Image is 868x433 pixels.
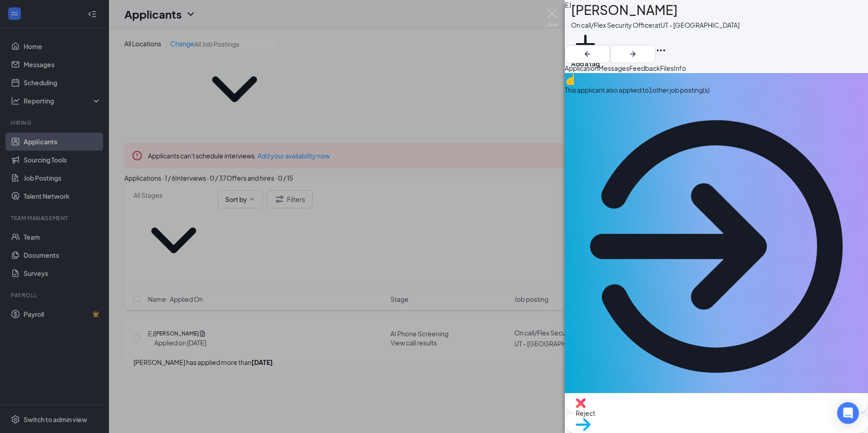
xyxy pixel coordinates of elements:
[598,64,629,72] span: Messages
[674,64,686,72] span: Info
[571,30,600,59] svg: Plus
[565,45,610,63] button: ArrowLeftNew
[837,402,859,424] div: Open Intercom Messenger
[571,20,740,30] div: On call/Flex Security Officer at UT - [GEOGRAPHIC_DATA]
[582,49,593,59] svg: ArrowLeftNew
[565,95,868,398] svg: ArrowCircle
[565,85,868,95] div: This applicant also applied to 1 other job posting(s)
[610,45,656,63] button: ArrowRight
[571,30,600,69] button: PlusAdd a tag
[565,64,598,72] span: Application
[627,49,638,59] svg: ArrowRight
[660,64,674,72] span: Files
[656,45,666,56] svg: Ellipses
[629,64,660,72] span: Feedback
[576,408,857,418] span: Reject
